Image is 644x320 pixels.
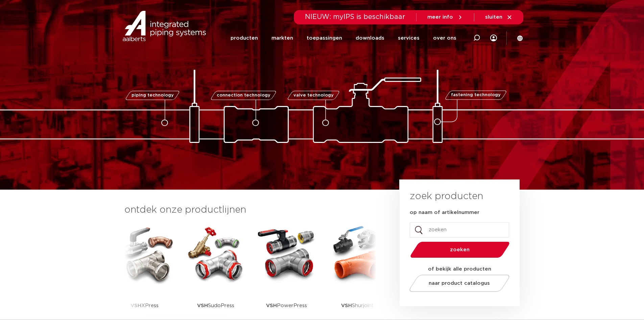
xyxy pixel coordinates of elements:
[410,222,509,238] input: zoeken
[433,25,456,51] a: over ons
[293,93,334,98] span: valve technology
[266,303,277,308] strong: VSH
[356,25,384,51] a: downloads
[132,93,174,98] span: piping technology
[407,241,512,258] button: zoeken
[130,303,141,308] strong: VSH
[485,15,502,20] span: sluiten
[428,247,492,252] span: zoeken
[341,303,352,308] strong: VSH
[216,93,270,98] span: connection technology
[485,14,512,20] a: sluiten
[407,275,511,292] a: naar product catalogus
[451,93,501,98] span: fastening technology
[197,303,208,308] strong: VSH
[124,203,377,217] h3: ontdek onze productlijnen
[427,14,463,20] a: meer info
[398,25,420,51] a: services
[429,281,490,286] span: naar product catalogus
[231,25,456,51] nav: Menu
[410,190,483,203] h3: zoek producten
[490,30,497,45] div: my IPS
[428,266,491,272] strong: of bekijk alle producten
[271,25,293,51] a: markten
[231,25,258,51] a: producten
[427,15,453,20] span: meer info
[305,14,405,20] span: NIEUW: myIPS is beschikbaar
[410,209,479,216] label: op naam of artikelnummer
[307,25,342,51] a: toepassingen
